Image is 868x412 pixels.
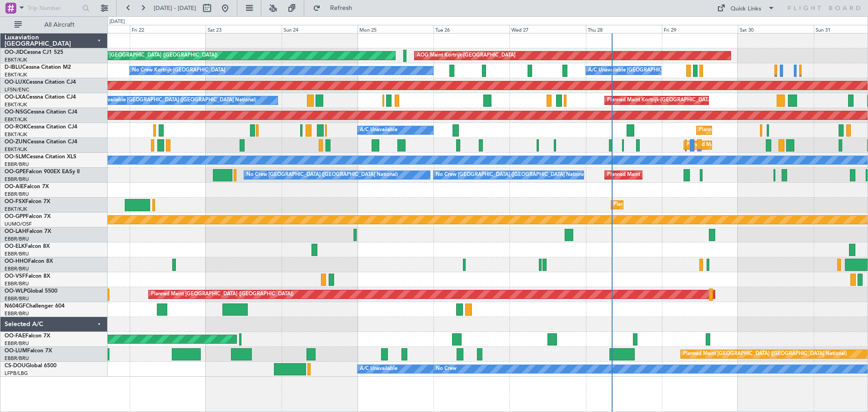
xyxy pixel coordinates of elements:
div: Planned Maint [GEOGRAPHIC_DATA] ([GEOGRAPHIC_DATA] National) [607,168,771,182]
button: All Aircraft [10,18,98,32]
div: Fri 22 [130,25,206,33]
a: CS-DOUGlobal 6500 [5,363,57,369]
span: OO-ROK [5,124,27,130]
div: [DATE] [109,18,125,26]
span: OO-LUM [5,348,27,354]
a: OO-WLPGlobal 5500 [5,289,57,294]
a: EBBR/BRU [5,191,29,198]
a: OO-VSFFalcon 8X [5,274,50,279]
a: OO-LUMFalcon 7X [5,348,52,354]
a: EBKT/KJK [5,206,27,213]
div: Fri 29 [662,25,738,33]
span: N604GF [5,303,26,309]
span: OO-AIE [5,184,24,189]
div: A/C Unavailable [GEOGRAPHIC_DATA]-[GEOGRAPHIC_DATA] [588,64,732,77]
span: OO-GPP [5,214,26,219]
a: OO-LXACessna Citation CJ4 [5,95,76,100]
a: OO-NSGCessna Citation CJ4 [5,109,77,115]
a: LFPB/LBG [5,370,28,377]
a: OO-FSXFalcon 7X [5,199,50,204]
div: Sat 23 [206,25,282,33]
span: D-IBLU [5,65,22,70]
div: A/C Unavailable [360,123,397,137]
a: OO-SLMCessna Citation XLS [5,154,76,160]
a: EBBR/BRU [5,176,29,183]
div: Planned Maint [GEOGRAPHIC_DATA] ([GEOGRAPHIC_DATA]) [151,288,293,301]
div: No Crew [GEOGRAPHIC_DATA] ([GEOGRAPHIC_DATA] National) [436,168,587,182]
span: OO-ELK [5,244,25,249]
a: N604GFChallenger 604 [5,303,65,309]
div: Sun 24 [282,25,358,33]
div: Quick Links [731,5,761,14]
span: Refresh [322,5,360,11]
span: OO-HHO [5,259,28,264]
span: [DATE] - [DATE] [154,4,196,12]
a: OO-GPPFalcon 7X [5,214,51,219]
a: UUMO/OSF [5,221,32,227]
div: Sat 30 [738,25,814,33]
a: OO-HHOFalcon 8X [5,259,53,264]
span: OO-NSG [5,109,27,115]
a: EBBR/BRU [5,355,29,362]
div: Thu 28 [586,25,662,33]
button: Quick Links [712,1,779,15]
a: OO-ROKCessna Citation CJ4 [5,124,77,130]
div: Wed 27 [509,25,585,33]
input: Trip Number [28,1,80,15]
span: OO-VSF [5,274,25,279]
span: OO-GPE [5,169,26,175]
a: EBBR/BRU [5,310,29,317]
a: EBBR/BRU [5,295,29,302]
span: OO-WLP [5,289,27,294]
span: OO-JID [5,50,24,55]
a: EBKT/KJK [5,131,27,138]
span: OO-FAE [5,333,25,339]
span: All Aircraft [24,22,95,28]
a: EBBR/BRU [5,340,29,347]
div: A/C Unavailable [GEOGRAPHIC_DATA] ([GEOGRAPHIC_DATA] National) [88,94,256,107]
a: EBBR/BRU [5,251,29,257]
a: EBKT/KJK [5,146,27,153]
span: OO-LAH [5,229,26,234]
div: Planned Maint Kortrijk-[GEOGRAPHIC_DATA] [613,198,719,212]
span: OO-SLM [5,154,26,160]
div: A/C Unavailable [360,362,397,376]
div: Tue 26 [434,25,509,33]
a: OO-AIEFalcon 7X [5,184,49,189]
a: OO-LUXCessna Citation CJ4 [5,80,76,85]
span: OO-ZUN [5,139,27,145]
a: OO-ZUNCessna Citation CJ4 [5,139,77,145]
a: EBKT/KJK [5,116,27,123]
div: Mon 25 [358,25,434,33]
a: EBKT/KJK [5,71,27,78]
a: OO-FAEFalcon 7X [5,333,50,339]
a: D-IBLUCessna Citation M2 [5,65,71,70]
span: OO-FSX [5,199,25,204]
a: OO-ELKFalcon 8X [5,244,50,249]
div: Planned Maint [GEOGRAPHIC_DATA] ([GEOGRAPHIC_DATA] National) [683,347,847,361]
a: EBBR/BRU [5,280,29,287]
a: EBBR/BRU [5,161,29,168]
span: OO-LUX [5,80,26,85]
button: Refresh [309,1,363,15]
span: CS-DOU [5,363,26,369]
a: EBBR/BRU [5,265,29,272]
a: EBBR/BRU [5,236,29,242]
a: OO-GPEFalcon 900EX EASy II [5,169,80,175]
div: No Crew Kortrijk-[GEOGRAPHIC_DATA] [132,64,225,77]
a: LFSN/ENC [5,86,29,93]
a: OO-JIDCessna CJ1 525 [5,50,63,55]
a: EBKT/KJK [5,101,27,108]
div: Planned Maint Kortrijk-[GEOGRAPHIC_DATA] [607,94,712,107]
span: OO-LXA [5,95,26,100]
div: Planned Maint Kortrijk-[GEOGRAPHIC_DATA] [699,123,804,137]
div: Planned Maint [GEOGRAPHIC_DATA] ([GEOGRAPHIC_DATA]) [75,49,217,62]
div: AOG Maint Kortrijk-[GEOGRAPHIC_DATA] [417,49,515,62]
div: No Crew [436,362,457,376]
div: No Crew [GEOGRAPHIC_DATA] ([GEOGRAPHIC_DATA] National) [246,168,398,182]
a: EBKT/KJK [5,57,27,63]
a: OO-LAHFalcon 7X [5,229,51,234]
